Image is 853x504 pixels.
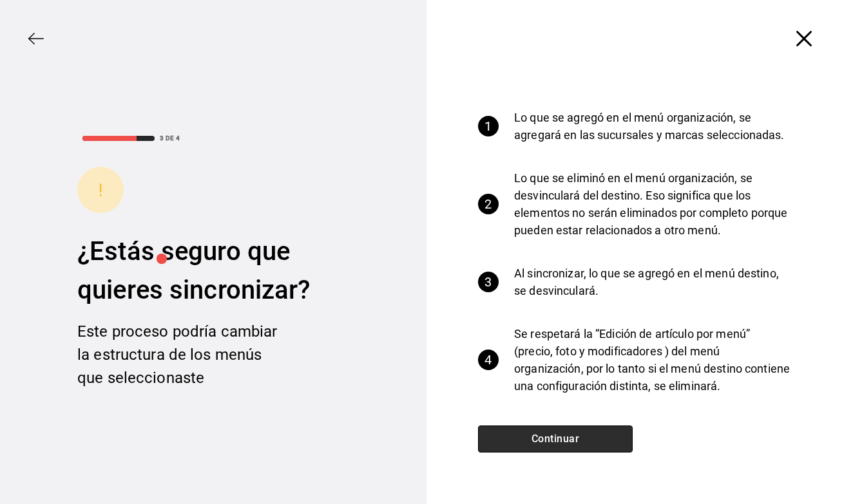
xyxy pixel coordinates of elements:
div: ¿Estás seguro que quieres sincronizar? [77,232,349,310]
div: 1 [478,116,499,136]
p: Se respetará la “Edición de artículo por menú” (precio, foto y modificadores ) del menú organizac... [514,325,791,395]
div: 4 [478,350,499,370]
p: Lo que se agregó en el menú organización, se agregará en las sucursales y marcas seleccionadas. [514,109,791,144]
button: Continuar [478,425,633,453]
p: Al sincronizar, lo que se agregó en el menú destino, se desvinculará. [514,265,791,299]
p: Lo que se eliminó en el menú organización, se desvinculará del destino. Eso significa que los ele... [514,169,791,239]
div: 2 [478,194,499,214]
div: 3 [478,272,499,292]
div: Este proceso podría cambiar la estructura de los menús que seleccionaste [77,320,283,389]
div: 3 DE 4 [160,133,180,143]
